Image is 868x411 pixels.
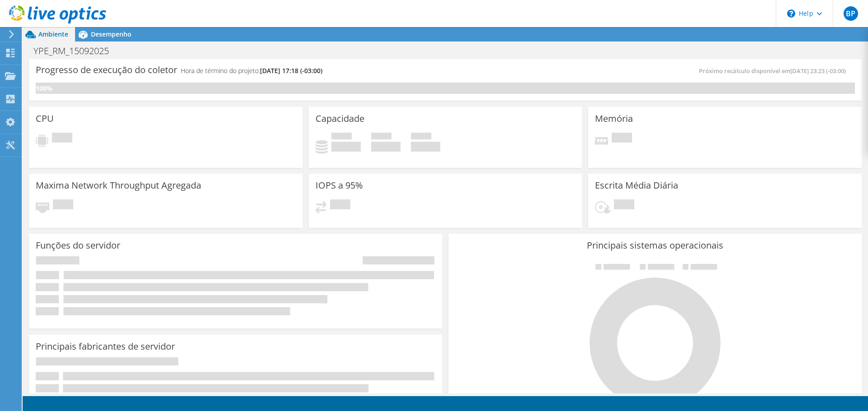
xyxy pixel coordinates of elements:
span: Ambiente [38,30,68,38]
h3: Escrita Média Diária [595,180,678,190]
span: Pendente [53,199,73,212]
h4: 0 GiB [331,142,361,152]
h4: Hora de término do projeto: [181,66,322,76]
span: Pendente [330,199,350,212]
h3: Principais sistemas operacionais [455,240,855,250]
span: BP [844,6,858,21]
span: Total [411,133,431,142]
span: [DATE] 17:18 (-03:00) [260,66,322,75]
h3: Memória [595,114,633,124]
h1: YPE_RM_15092025 [29,46,123,56]
h3: IOPS a 95% [316,180,363,190]
span: Usado [331,133,352,142]
span: Próximo recálculo disponível em [699,67,850,75]
h3: Principais fabricantes de servidor [36,342,175,351]
span: Pendente [612,133,632,145]
h3: CPU [36,114,54,124]
span: Disponível [371,133,392,142]
svg: \n [787,9,795,18]
span: [DATE] 23:23 (-03:00) [790,67,846,75]
h4: 0 GiB [371,142,401,152]
span: Pendente [52,133,72,145]
h3: Maxima Network Throughput Agregada [36,180,201,190]
h3: Capacidade [316,114,364,124]
span: Desempenho [91,30,132,38]
span: Pendente [614,199,634,212]
h4: 0 GiB [411,142,440,152]
h3: Funções do servidor [36,240,120,250]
